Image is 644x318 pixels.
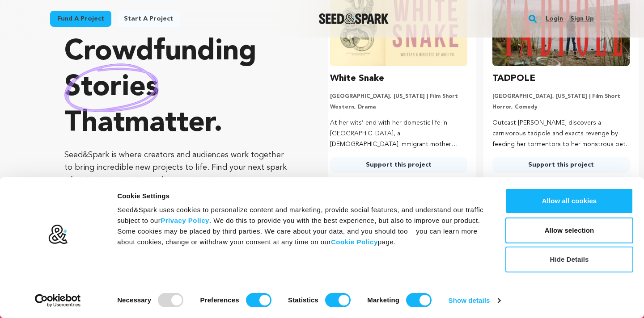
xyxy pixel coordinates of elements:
img: hand sketched image [64,63,159,112]
a: Fund a project [50,11,111,27]
p: At her wits’ end with her domestic life in [GEOGRAPHIC_DATA], a [DEMOGRAPHIC_DATA] immigrant moth... [330,118,467,150]
a: Usercentrics Cookiebot - opens in a new window [19,294,97,307]
h3: White Snake [330,71,384,86]
p: Outcast [PERSON_NAME] discovers a carnivorous tadpole and exacts revenge by feeding her tormentor... [492,118,630,150]
a: Cookie Policy [331,238,378,246]
div: Seed&Spark uses cookies to personalize content and marketing, provide social features, and unders... [117,205,485,247]
button: Allow selection [505,218,633,243]
a: Support this project [492,157,630,173]
h3: TADPOLE [492,71,535,86]
a: Start a project [117,11,180,27]
p: Crowdfunding that . [64,34,292,142]
a: Sign up [570,12,594,26]
strong: Marketing [367,296,399,304]
a: Privacy Policy [161,217,209,224]
button: Allow all cookies [505,188,633,214]
a: Support this project [330,157,467,173]
p: Western, Drama [330,104,467,111]
button: Hide Details [505,247,633,272]
strong: Preferences [200,296,239,304]
span: matter [125,109,214,138]
a: Login [546,12,563,26]
div: Cookie Settings [117,191,485,201]
p: [GEOGRAPHIC_DATA], [US_STATE] | Film Short [492,93,630,100]
p: [GEOGRAPHIC_DATA], [US_STATE] | Film Short [330,93,467,100]
strong: Statistics [288,296,318,304]
strong: Necessary [117,296,151,304]
img: Seed&Spark Logo Dark Mode [319,13,389,24]
a: Show details [449,294,500,307]
img: logo [48,224,68,245]
a: Seed&Spark Homepage [319,13,389,24]
p: Seed&Spark is where creators and audiences work together to bring incredible new projects to life... [64,149,292,187]
p: Horror, Comedy [492,104,630,111]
